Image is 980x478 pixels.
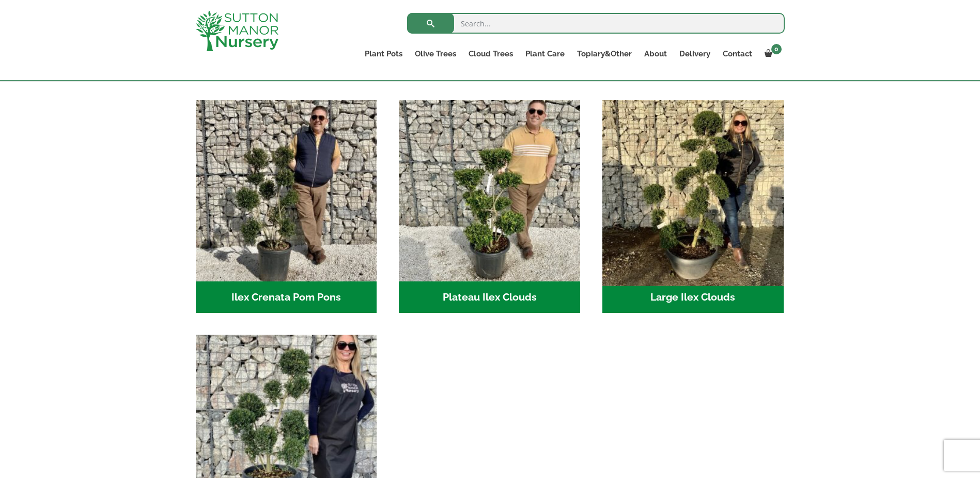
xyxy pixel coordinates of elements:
[196,100,377,281] img: Ilex Crenata Pom Pons
[399,100,580,313] a: Visit product category Plateau Ilex Clouds
[196,100,377,313] a: Visit product category Ilex Crenata Pom Pons
[462,47,519,61] a: Cloud Trees
[196,10,278,51] img: logo
[758,47,785,61] a: 0
[638,47,673,61] a: About
[409,47,462,61] a: Olive Trees
[519,47,571,61] a: Plant Care
[771,44,782,54] span: 0
[717,47,758,61] a: Contact
[399,281,580,313] h2: Plateau Ilex Clouds
[602,281,784,313] h2: Large Ilex Clouds
[571,47,638,61] a: Topiary&Other
[196,281,377,313] h2: Ilex Crenata Pom Pons
[359,47,409,61] a: Plant Pots
[602,100,784,313] a: Visit product category Large Ilex Clouds
[673,47,717,61] a: Delivery
[598,95,788,286] img: Large Ilex Clouds
[399,100,580,281] img: Plateau Ilex Clouds
[407,13,785,34] input: Search...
